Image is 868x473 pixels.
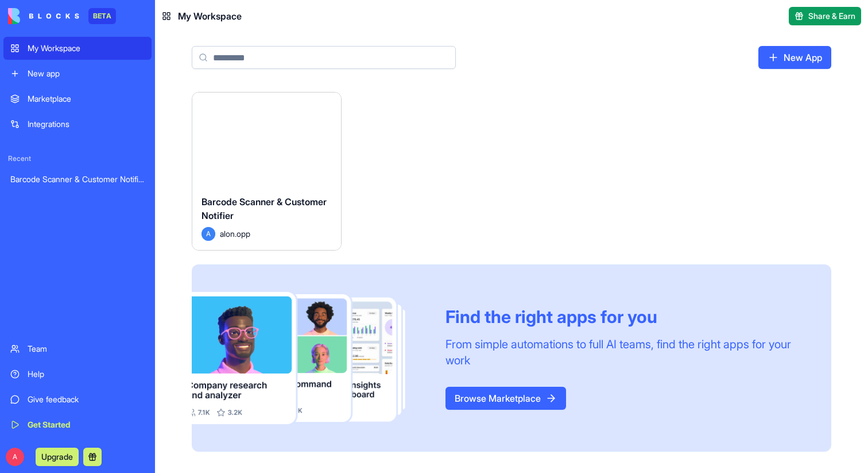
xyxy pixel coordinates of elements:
div: Give feedback [28,394,145,405]
span: Recent [3,154,152,163]
a: Team [3,337,152,360]
a: New App [758,46,831,69]
span: Share & Earn [808,10,855,22]
div: Integrations [28,118,145,130]
span: Barcode Scanner & Customer Notifier [201,196,327,221]
div: Get Started [28,419,145,430]
span: My Workspace [178,9,242,23]
a: Upgrade [36,451,79,462]
div: New app [28,68,145,79]
a: Browse Marketplace [445,387,566,410]
button: Upgrade [36,448,79,466]
span: alon.opp [220,228,250,240]
a: Integrations [3,113,152,136]
a: Get Started [3,413,152,436]
a: Marketplace [3,87,152,110]
img: logo [8,8,79,24]
div: Barcode Scanner & Customer Notifier [10,174,145,185]
img: Frame_181_egmpey.png [192,292,427,424]
span: A [201,227,215,241]
a: New app [3,62,152,85]
a: Help [3,363,152,386]
div: From simple automations to full AI teams, find the right apps for your work [445,336,804,368]
span: A [6,448,24,466]
button: Share & Earn [789,7,861,25]
div: BETA [88,8,116,24]
a: My Workspace [3,37,152,60]
a: Give feedback [3,388,152,411]
div: Find the right apps for you [445,306,804,327]
div: My Workspace [28,43,145,54]
a: Barcode Scanner & Customer Notifier [3,168,152,191]
a: BETA [8,8,116,24]
div: Help [28,368,145,380]
div: Marketplace [28,93,145,105]
a: Barcode Scanner & Customer NotifierAalon.opp [192,92,342,251]
div: Team [28,343,145,355]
